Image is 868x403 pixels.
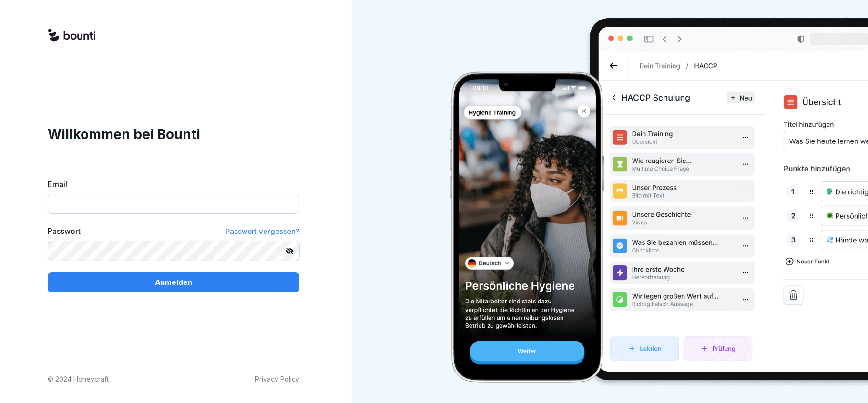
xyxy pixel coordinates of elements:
a: Passwort vergessen? [225,225,299,237]
label: Email [48,179,299,190]
h1: Willkommen bei Bounti [48,124,299,144]
img: logo.svg [48,29,95,43]
span: Passwort vergessen? [225,227,299,236]
label: Passwort [48,225,81,237]
p: Anmelden [155,277,192,288]
a: Privacy Policy [255,374,299,384]
button: Anmelden [48,272,299,292]
p: © 2024 Honeycraft [48,374,109,384]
